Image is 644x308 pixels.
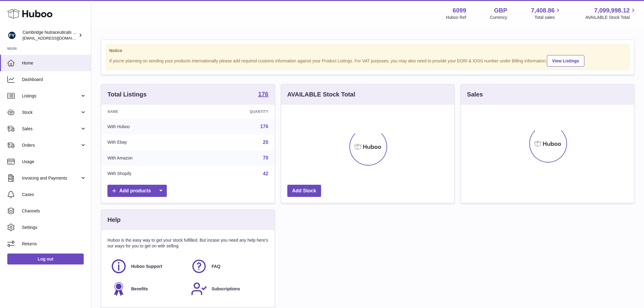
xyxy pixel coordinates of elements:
h3: Total Listings [107,90,147,99]
span: Benefits [131,286,148,292]
span: Channels [22,208,86,214]
a: 42 [263,171,268,176]
img: huboo@camnutra.com [7,31,16,40]
a: 7,408.86 Total sales [531,6,562,20]
a: Benefits [110,281,185,297]
span: Returns [22,241,86,247]
span: Settings [22,225,86,230]
a: Add Stock [287,185,321,197]
a: 20 [263,140,268,145]
a: Subscriptions [191,281,265,297]
span: Invoicing and Payments [22,175,80,181]
span: Usage [22,159,86,165]
span: Listings [22,93,80,99]
th: Quantity [196,105,274,119]
span: Subscriptions [212,286,240,292]
td: With Shopify [101,166,196,182]
span: Sales [22,126,80,132]
span: 7,099,998.12 [594,6,630,15]
span: FAQ [212,264,220,269]
span: Huboo Support [131,264,162,269]
h3: Sales [467,90,483,99]
span: [EMAIL_ADDRESS][DOMAIN_NAME] [23,36,89,40]
td: With Huboo [101,119,196,135]
a: Log out [7,254,84,264]
span: Dashboard [22,77,86,82]
div: If you're planning on sending your products internationally please add required customs informati... [109,54,626,67]
a: Huboo Support [110,258,185,275]
a: 176 [260,124,268,129]
strong: GBP [494,6,507,15]
span: Stock [22,110,80,115]
td: With Amazon [101,150,196,166]
a: 70 [263,155,268,160]
span: Cases [22,192,86,198]
div: Huboo Ref [446,15,466,20]
a: 176 [258,91,268,98]
strong: 176 [258,91,268,97]
h3: AVAILABLE Stock Total [287,90,355,99]
div: Cambridge Nutraceuticals Ltd [23,30,77,41]
div: Currency [490,15,507,20]
a: 7,099,998.12 AVAILABLE Stock Total [585,6,637,20]
td: With Ebay [101,135,196,150]
th: Name [101,105,196,119]
a: View Listings [547,55,584,67]
span: 7,408.86 [531,6,555,15]
span: Home [22,60,86,66]
span: Orders [22,142,80,148]
strong: Notice [109,48,626,54]
span: AVAILABLE Stock Total [585,15,637,20]
strong: 6099 [453,6,466,15]
span: Total sales [534,15,562,20]
p: Huboo is the easy way to get your stock fulfilled. But incase you need any help here's our ways f... [107,237,268,249]
h3: Help [107,216,121,224]
a: Add products [107,185,167,197]
a: FAQ [191,258,265,275]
